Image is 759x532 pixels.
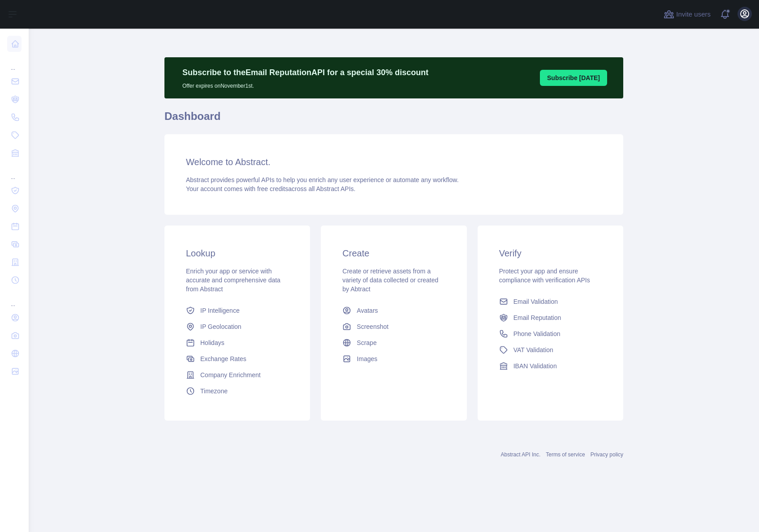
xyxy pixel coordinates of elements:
[186,185,355,192] span: Your account comes with across all Abstract APIs.
[339,302,448,319] a: Avatars
[186,247,289,260] h3: Lookup
[200,322,241,331] span: IP Geolocation
[200,370,261,379] span: Company Enrichment
[200,387,228,396] span: Timezone
[200,338,224,347] span: Holidays
[339,335,448,351] a: Scrape
[496,358,605,374] a: IBAN Validation
[339,319,448,335] a: Screenshot
[342,268,438,293] span: Create or retrieve assets from a variety of data collected or created by Abtract
[501,451,541,458] a: Abstract API Inc.
[7,163,22,181] div: ...
[257,185,288,192] span: free credits
[200,354,246,363] span: Exchange Rates
[186,156,602,168] h3: Welcome to Abstract.
[499,268,590,284] span: Protect your app and ensure compliance with verification APIs
[357,354,377,363] span: Images
[546,451,585,458] a: Terms of service
[357,322,388,331] span: Screenshot
[342,247,445,260] h3: Create
[513,362,557,370] span: IBAN Validation
[496,326,605,342] a: Phone Validation
[676,9,711,20] span: Invite users
[357,338,376,347] span: Scrape
[182,302,292,319] a: IP Intelligence
[200,306,240,315] span: IP Intelligence
[496,294,605,310] a: Email Validation
[7,290,22,308] div: ...
[540,70,607,86] button: Subscribe [DATE]
[186,268,280,293] span: Enrich your app or service with accurate and comprehensive data from Abstract
[7,54,22,72] div: ...
[513,297,558,306] span: Email Validation
[513,345,553,354] span: VAT Validation
[182,319,292,335] a: IP Geolocation
[182,335,292,351] a: Holidays
[164,109,623,131] h1: Dashboard
[513,329,561,338] span: Phone Validation
[339,351,448,367] a: Images
[591,451,623,458] a: Privacy policy
[496,310,605,326] a: Email Reputation
[499,247,602,260] h3: Verify
[182,383,292,399] a: Timezone
[496,342,605,358] a: VAT Validation
[182,66,428,79] p: Subscribe to the Email Reputation API for a special 30 % discount
[182,79,428,89] p: Offer expires on November 1st.
[182,367,292,383] a: Company Enrichment
[357,306,378,315] span: Avatars
[182,351,292,367] a: Exchange Rates
[513,313,561,322] span: Email Reputation
[186,176,459,183] span: Abstract provides powerful APIs to help you enrich any user experience or automate any workflow.
[662,7,712,21] button: Invite users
